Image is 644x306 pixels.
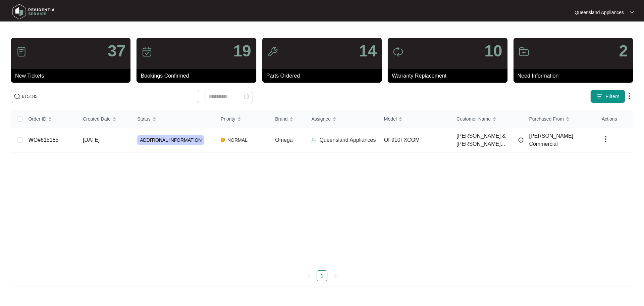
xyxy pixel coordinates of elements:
[630,11,634,14] img: dropdown arrow
[330,270,341,281] button: right
[267,46,278,57] img: icon
[605,93,620,100] span: Filters
[16,46,27,57] img: icon
[524,110,596,128] th: Purchased From
[108,43,125,59] p: 37
[330,270,341,281] li: Next Page
[29,137,59,143] a: WO#615185
[137,115,151,123] span: Status
[319,136,376,144] p: Queensland Appliances
[619,43,628,59] p: 2
[519,46,529,57] img: icon
[83,137,100,143] span: [DATE]
[142,46,152,57] img: icon
[303,270,314,281] button: left
[311,115,331,123] span: Assignee
[29,115,47,123] span: Order ID
[270,110,306,128] th: Brand
[529,115,563,123] span: Purchased From
[529,133,573,147] span: [PERSON_NAME] Commercial
[457,132,515,148] span: [PERSON_NAME] & [PERSON_NAME]...
[307,274,311,278] span: left
[518,137,524,143] img: Info icon
[359,43,377,59] p: 14
[392,72,507,80] p: Warranty Replacement
[317,271,327,281] a: 1
[625,92,633,100] img: dropdown arrow
[266,72,382,80] p: Parts Ordered
[132,110,215,128] th: Status
[215,110,270,128] th: Priority
[225,136,250,144] span: NORMAL
[575,9,624,16] p: Queensland Appliances
[22,93,196,100] input: Search by Order Id, Assignee Name, Customer Name, Brand and Model
[379,110,451,128] th: Model
[590,90,625,103] button: filter iconFilters
[303,270,314,281] li: Previous Page
[596,93,603,100] img: filter icon
[15,72,130,80] p: New Tickets
[14,93,20,100] img: search-icon
[596,110,633,128] th: Actions
[602,135,610,143] img: dropdown arrow
[311,137,317,143] img: Assigner Icon
[275,137,292,143] span: Omega
[393,46,404,57] img: icon
[221,138,225,142] img: Vercel Logo
[83,115,111,123] span: Created Date
[77,110,132,128] th: Created Date
[10,2,57,22] img: residentia service logo
[379,128,451,152] td: OF910FXCOM
[457,115,491,123] span: Customer Name
[333,274,337,278] span: right
[518,72,633,80] p: Need Information
[23,110,77,128] th: Order ID
[451,110,524,128] th: Customer Name
[306,110,378,128] th: Assignee
[384,115,397,123] span: Model
[317,270,327,281] li: 1
[221,115,235,123] span: Priority
[233,43,251,59] p: 19
[484,43,502,59] p: 10
[141,72,256,80] p: Bookings Confirmed
[275,115,287,123] span: Brand
[137,135,204,145] span: ADDITIONAL INFORMATION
